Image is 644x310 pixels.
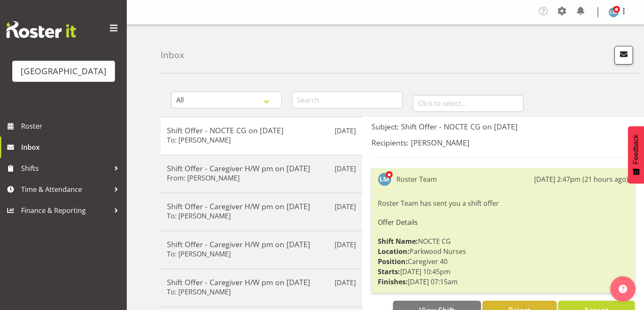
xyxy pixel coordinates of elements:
span: Time & Attendance [21,183,110,196]
div: Roster Team [396,174,437,184]
h6: To: [PERSON_NAME] [167,136,231,144]
p: [DATE] [335,202,356,212]
div: Roster Team has sent you a shift offer NOCTE CG Parkwood Nurses Caregiver 40 [DATE] 10:45pm [DATE... [378,196,628,289]
div: [DATE] 2:47pm (21 hours ago) [534,174,628,184]
span: Roster [21,120,123,132]
p: [DATE] [335,126,356,136]
h6: To: [PERSON_NAME] [167,250,231,258]
h5: Shift Offer - Caregiver H/W pm on [DATE] [167,164,356,173]
strong: Position: [378,257,408,266]
strong: Shift Name: [378,237,418,246]
span: Feedback [632,135,640,164]
span: Inbox [21,141,123,154]
h6: From: [PERSON_NAME] [167,174,240,182]
h5: Shift Offer - Caregiver H/W pm on [DATE] [167,278,356,287]
img: help-xxl-2.png [619,285,627,293]
h5: Shift Offer - Caregiver H/W pm on [DATE] [167,240,356,249]
strong: Finishes: [378,277,408,286]
h6: Offer Details [378,218,628,226]
p: [DATE] [335,240,356,250]
input: Click to select... [413,95,524,112]
img: Rosterit website logo [6,21,76,38]
h5: Shift Offer - NOCTE CG on [DATE] [167,126,356,135]
button: Feedback - Show survey [628,126,644,183]
img: lesley-mckenzie127.jpg [609,7,619,17]
strong: Location: [378,247,409,256]
span: Shifts [21,162,110,175]
strong: Starts: [378,267,400,276]
span: Finance & Reporting [21,204,110,217]
h5: Subject: Shift Offer - NOCTE CG on [DATE] [371,122,635,131]
p: [DATE] [335,278,356,288]
h5: Shift Offer - Caregiver H/W pm on [DATE] [167,202,356,211]
h6: To: [PERSON_NAME] [167,212,231,220]
div: [GEOGRAPHIC_DATA] [21,65,106,78]
input: Search [292,92,403,108]
p: [DATE] [335,164,356,174]
h6: To: [PERSON_NAME] [167,288,231,296]
h4: Inbox [161,50,184,60]
h5: Recipients: [PERSON_NAME] [371,138,635,147]
img: lesley-mckenzie127.jpg [378,173,391,186]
